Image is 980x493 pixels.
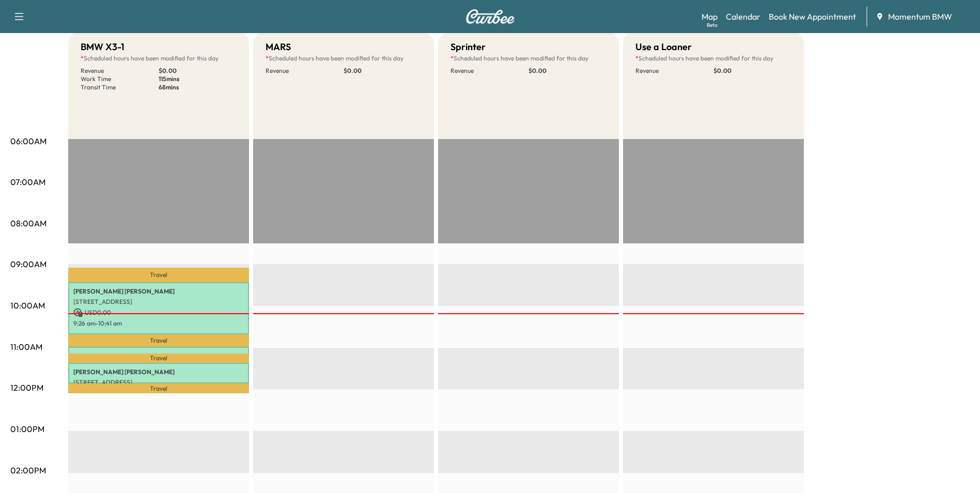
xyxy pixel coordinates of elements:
h5: Sprinter [450,40,486,54]
h5: MARS [266,40,291,54]
p: Scheduled hours have been modified for this day [450,54,606,63]
p: Transit Time [81,83,159,91]
p: Revenue [450,67,528,75]
p: Travel [68,334,249,347]
p: [PERSON_NAME] [PERSON_NAME] [73,368,244,376]
p: 115 mins [159,75,237,83]
p: 02:00PM [10,464,46,476]
p: $ 0.00 [713,67,791,75]
p: Scheduled hours have been modified for this day [635,54,791,63]
p: Revenue [635,67,713,75]
p: 09:00AM [10,258,46,270]
div: Beta [707,21,718,29]
p: Revenue [266,67,344,75]
p: 01:00PM [10,423,44,435]
p: $ 0.00 [159,67,237,75]
h5: BMW X3-1 [81,40,125,54]
p: Scheduled hours have been modified for this day [81,54,237,63]
p: Scheduled hours have been modified for this day [266,54,422,63]
h5: Use a Loaner [635,40,692,54]
img: Curbee Logo [465,9,515,24]
p: 06:00AM [10,135,46,147]
p: 12:00PM [10,381,43,394]
a: Calendar [726,10,760,23]
a: Book New Appointment [769,10,856,23]
p: 07:00AM [10,176,45,188]
p: Travel [68,383,249,393]
p: $ 0.00 [344,67,422,75]
p: 08:00AM [10,217,46,229]
a: MapBeta [702,10,718,23]
p: Travel [68,268,249,282]
p: 9:26 am - 10:41 am [73,319,244,328]
p: Travel [68,353,249,362]
p: [PERSON_NAME] [PERSON_NAME] [73,287,244,296]
p: Revenue [81,67,159,75]
p: $ 0.00 [528,67,606,75]
p: 10:00AM [10,299,45,312]
p: 11:00AM [10,341,42,353]
p: [STREET_ADDRESS] [73,378,244,387]
p: 68 mins [159,83,237,91]
p: USD 0.00 [73,308,244,317]
span: Momentum BMW [888,10,952,23]
p: Work Time [81,75,159,83]
p: [PERSON_NAME] Ou [73,352,244,360]
p: [STREET_ADDRESS] [73,298,244,306]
